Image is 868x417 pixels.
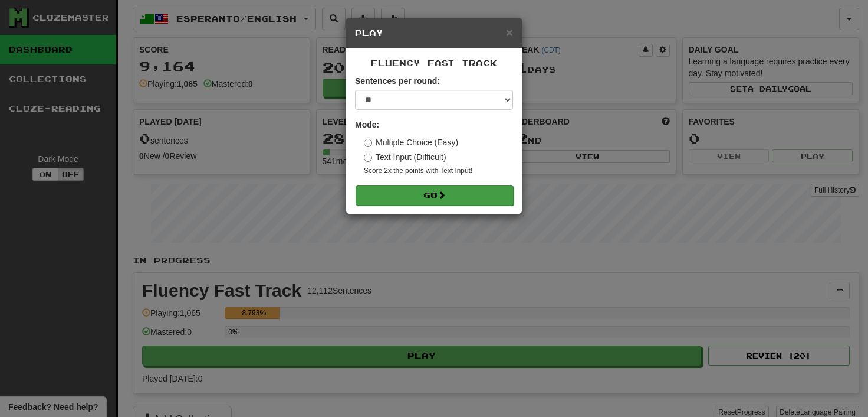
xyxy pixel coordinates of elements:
[371,58,497,68] span: Fluency Fast Track
[355,75,440,87] label: Sentences per round:
[364,166,513,176] small: Score 2x the points with Text Input !
[506,25,513,39] span: ×
[355,27,513,39] h5: Play
[364,139,372,147] input: Multiple Choice (Easy)
[364,154,372,162] input: Text Input (Difficult)
[364,151,446,163] label: Text Input (Difficult)
[356,185,514,206] button: Go
[364,136,458,148] label: Multiple Choice (Easy)
[355,120,379,129] strong: Mode:
[506,26,513,38] button: Close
